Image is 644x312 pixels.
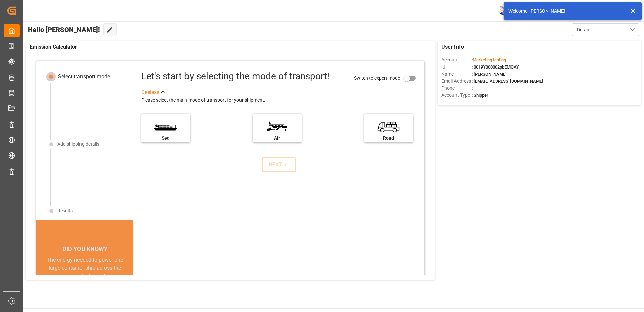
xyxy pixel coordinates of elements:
div: Road [368,135,410,142]
div: DID YOU KNOW? [36,242,133,256]
div: Results [57,207,73,214]
div: Sea [145,135,186,142]
span: Id [441,63,472,71]
span: : [EMAIL_ADDRESS][DOMAIN_NAME] [472,79,543,84]
div: Air [256,135,298,142]
div: Please select the main mode of transport for your shipment. [141,96,420,104]
span: : — [472,86,477,91]
span: Emission Calculator [30,43,77,51]
span: : Shipper [472,93,488,98]
span: Hello [PERSON_NAME]! [28,23,100,36]
span: : [PERSON_NAME] [472,72,507,77]
button: open menu [572,23,639,36]
span: Switch to expert mode [354,75,400,80]
span: User Info [441,43,464,51]
span: Account [441,56,472,63]
div: Welcome, [PERSON_NAME] [508,8,624,15]
span: Email Address [441,78,472,85]
span: Phone [441,85,472,92]
div: Let's start by selecting the mode of transport! [141,69,329,83]
span: Marketing testing [473,57,506,62]
span: : 0019Y000002pbEMQAY [472,64,519,70]
div: See less [141,88,159,96]
span: Name [441,71,472,78]
div: NEXT [269,161,289,169]
div: Select transport mode [58,73,110,81]
span: Default [577,26,592,33]
div: Add shipping details [57,141,99,148]
span: Account Type [441,92,472,99]
div: The energy needed to power one large container ship across the ocean in a single day is the same ... [44,256,125,304]
span: : [472,57,506,62]
img: download.png_1728114651.png [496,5,519,17]
button: NEXT [262,157,296,172]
